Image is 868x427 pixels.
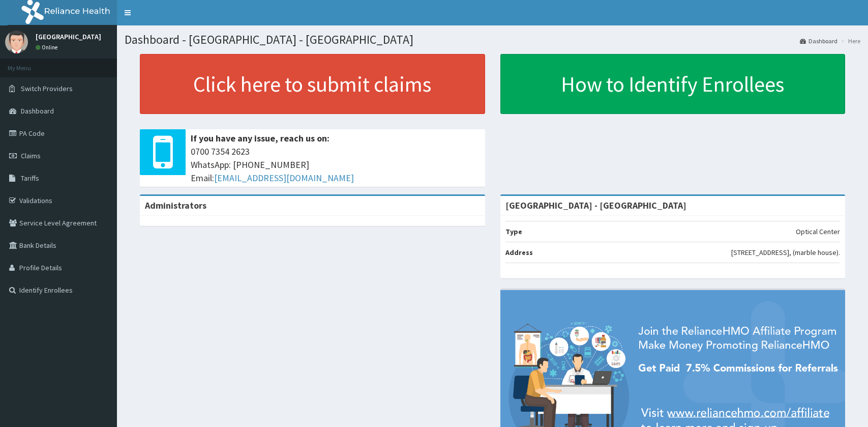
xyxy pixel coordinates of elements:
strong: [GEOGRAPHIC_DATA] - [GEOGRAPHIC_DATA] [505,200,686,211]
b: Administrators [145,200,206,211]
b: Type [505,227,522,236]
p: Optical Center [796,226,840,237]
span: Switch Providers [21,84,73,93]
li: Here [839,37,860,45]
h1: Dashboard - [GEOGRAPHIC_DATA] - [GEOGRAPHIC_DATA] [125,33,860,46]
span: Tariffs [21,174,39,183]
a: Dashboard [800,37,837,45]
a: How to Identify Enrollees [500,54,846,114]
a: Online [36,44,60,51]
span: Claims [21,151,41,160]
b: Address [505,248,533,257]
a: [EMAIL_ADDRESS][DOMAIN_NAME] [214,172,354,184]
p: [STREET_ADDRESS], (marble house). [731,247,840,258]
span: Dashboard [21,106,54,116]
p: [GEOGRAPHIC_DATA] [36,33,101,40]
a: Click here to submit claims [140,54,485,114]
b: If you have any issue, reach us on: [191,132,330,144]
span: 0700 7354 2623 WhatsApp: [PHONE_NUMBER] Email: [191,145,480,184]
img: User Image [5,31,28,53]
